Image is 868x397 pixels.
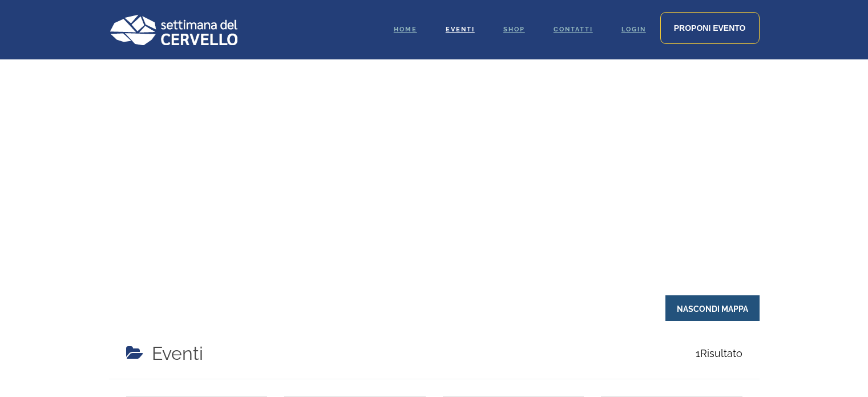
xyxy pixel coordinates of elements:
[665,295,760,321] span: Nascondi Mappa
[696,340,742,367] span: Risultato
[660,12,760,44] a: Proponi evento
[554,26,593,33] span: Contatti
[152,340,203,367] h4: Eventi
[696,347,700,359] span: 1
[446,26,475,33] span: Eventi
[503,26,525,33] span: Shop
[109,14,237,45] img: Logo
[621,26,646,33] span: Login
[674,23,746,33] span: Proponi evento
[394,26,417,33] span: Home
